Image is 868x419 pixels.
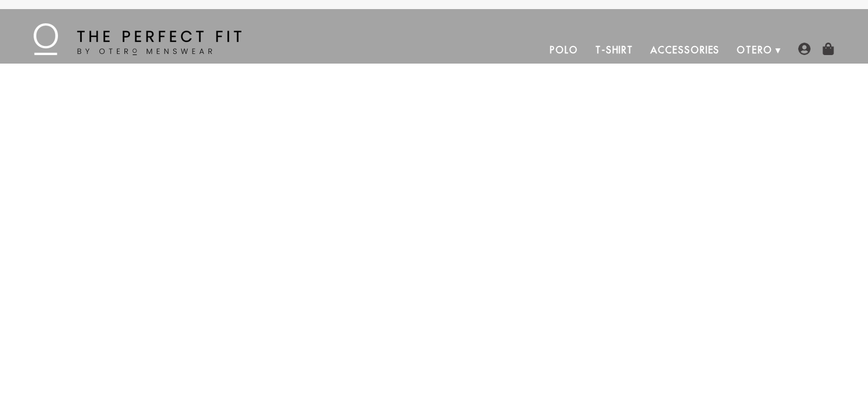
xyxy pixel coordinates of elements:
[541,36,587,64] a: Polo
[587,36,642,64] a: T-Shirt
[728,36,781,64] a: Otero
[34,23,241,55] img: The Perfect Fit - by Otero Menswear - Logo
[822,43,834,55] img: shopping-bag-icon.png
[798,43,811,55] img: user-account-icon.png
[642,36,728,64] a: Accessories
